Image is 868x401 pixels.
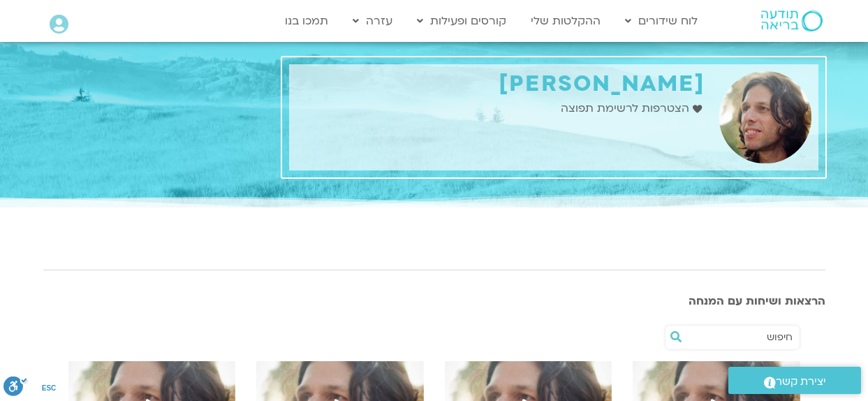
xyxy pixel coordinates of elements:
[524,8,608,34] a: ההקלטות שלי
[43,295,825,307] h3: הרצאות ושיחות עם המנחה
[776,372,826,391] span: יצירת קשר
[728,367,861,394] a: יצירת קשר
[410,8,513,34] a: קורסים ופעילות
[561,99,705,118] a: הצטרפות לרשימת תפוצה
[296,71,705,97] h1: [PERSON_NAME]
[561,99,693,118] span: הצטרפות לרשימת תפוצה
[278,8,335,34] a: תמכו בנו
[761,10,823,31] img: תודעה בריאה
[618,8,705,34] a: לוח שידורים
[346,8,399,34] a: עזרה
[686,326,793,349] input: חיפוש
